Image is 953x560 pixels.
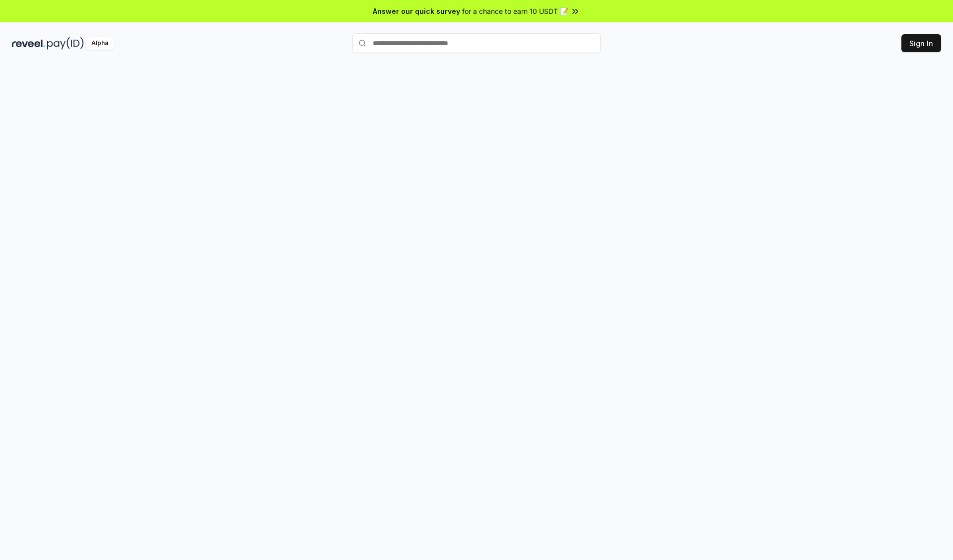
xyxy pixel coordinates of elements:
img: pay_id [47,37,84,50]
span: Answer our quick survey [373,6,460,16]
button: Sign In [901,34,941,52]
img: reveel_dark [12,37,45,50]
span: for a chance to earn 10 USDT 📝 [462,6,568,16]
div: Alpha [86,37,114,50]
